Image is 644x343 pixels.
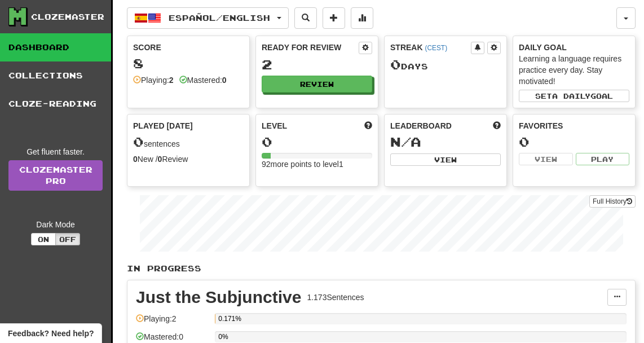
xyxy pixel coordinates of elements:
[179,74,227,86] div: Mastered:
[133,134,144,149] span: 0
[364,120,372,131] span: Score more points to level up
[136,289,301,306] div: Just the Subjunctive
[8,328,94,339] span: Open feedback widget
[294,7,317,29] button: Search sentences
[133,56,244,71] div: 8
[262,120,287,131] span: Level
[390,153,501,166] button: View
[133,74,174,86] div: Playing:
[222,76,227,85] strong: 0
[262,42,359,53] div: Ready for Review
[31,233,56,245] button: On
[262,159,372,170] div: 92 more points to level 1
[519,120,629,131] div: Favorites
[169,13,270,23] span: Español / English
[425,44,447,52] a: (CEST)
[133,42,244,53] div: Score
[262,76,372,93] button: Review
[576,153,630,165] button: Play
[390,56,401,72] span: 0
[262,135,372,149] div: 0
[127,7,289,29] button: Español/English
[519,90,629,102] button: Seta dailygoal
[169,76,174,85] strong: 2
[31,11,104,23] div: Clozemaster
[390,120,452,131] span: Leaderboard
[519,135,629,149] div: 0
[390,134,421,149] span: N/A
[323,7,345,29] button: Add sentence to collection
[493,120,501,131] span: This week in points, UTC
[136,313,209,332] div: Playing: 2
[519,53,629,87] div: Learning a language requires practice every day. Stay motivated!
[589,195,636,208] button: Full History
[8,146,103,157] div: Get fluent faster.
[390,58,501,72] div: Day s
[519,42,629,53] div: Daily Goal
[133,155,138,164] strong: 0
[55,233,80,245] button: Off
[133,135,244,149] div: sentences
[519,153,573,165] button: View
[158,155,162,164] strong: 0
[552,92,590,100] span: a daily
[133,120,193,131] span: Played [DATE]
[8,160,103,191] a: ClozemasterPro
[8,219,103,230] div: Dark Mode
[307,292,364,303] div: 1.173 Sentences
[133,153,244,165] div: New / Review
[127,263,636,274] p: In Progress
[390,42,471,53] div: Streak
[262,58,372,72] div: 2
[351,7,373,29] button: More stats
